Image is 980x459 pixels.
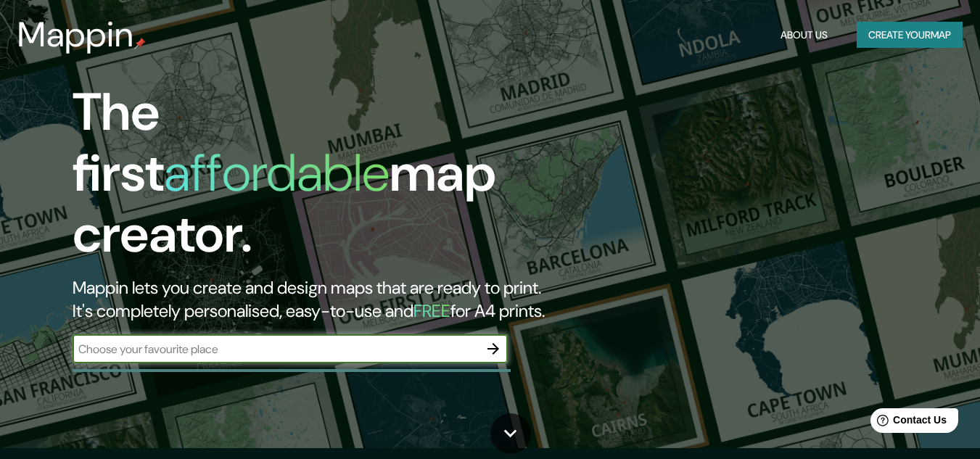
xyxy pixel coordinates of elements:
[775,22,833,49] button: About Us
[17,15,134,55] h3: Mappin
[857,22,963,49] button: Create yourmap
[73,276,563,323] h2: Mappin lets you create and design maps that are ready to print. It's completely personalised, eas...
[851,402,964,443] iframe: Help widget launcher
[413,299,450,322] h5: FREE
[73,341,479,357] input: Choose your favourite place
[73,82,563,276] h1: The first map creator.
[164,139,390,207] h1: affordable
[134,38,146,49] img: mappin-pin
